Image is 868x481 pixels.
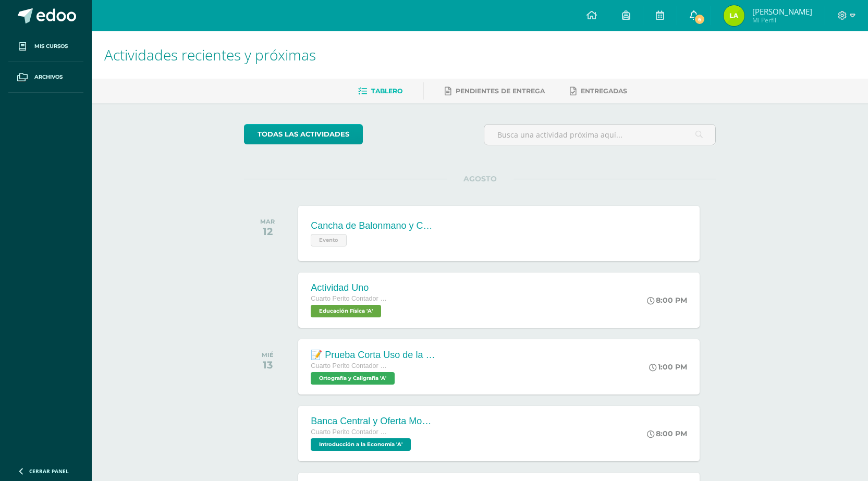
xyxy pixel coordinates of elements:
div: 📝 Prueba Corta Uso de la R y RR Uso de la X, [GEOGRAPHIC_DATA] y [GEOGRAPHIC_DATA] [311,349,436,361]
span: Entregadas [581,87,627,95]
div: Cancha de Balonmano y Contenido [311,220,436,231]
a: Tablero [358,83,402,100]
div: 12 [260,225,275,238]
div: 8:00 PM [647,295,687,305]
span: Cuarto Perito Contador con Orientación en Computación [311,295,389,302]
input: Busca una actividad próxima aquí... [484,125,715,145]
span: Introducción a la Economía 'A' [311,438,411,451]
span: Cerrar panel [29,467,69,475]
span: Mi Perfil [752,16,812,24]
img: e27ff7c47363af2913875ea146f0a901.png [724,5,744,26]
div: Actividad Uno [311,282,389,293]
span: Cuarto Perito Contador con Orientación en Computación [311,428,389,436]
div: MIÉ [262,351,274,359]
span: [PERSON_NAME] [752,6,812,17]
span: Pendientes de entrega [456,87,545,95]
span: Archivos [34,73,63,81]
div: Banca Central y Oferta Monetaria. [311,416,436,427]
a: todas las Actividades [244,124,363,144]
span: Cuarto Perito Contador con Orientación en Computación [311,362,389,369]
span: Evento [311,234,347,246]
a: Entregadas [570,83,627,100]
span: Actividades recientes y próximas [104,45,316,65]
div: 8:00 PM [647,429,687,438]
span: Educación Física 'A' [311,305,381,317]
div: MAR [260,218,275,225]
a: Mis cursos [8,31,83,62]
span: Ortografía y Caligrafía 'A' [311,372,395,385]
a: Pendientes de entrega [445,83,545,100]
span: AGOSTO [447,174,514,183]
a: Archivos [8,62,83,93]
span: Tablero [371,87,402,95]
span: 6 [694,14,705,25]
span: Mis cursos [34,42,68,51]
div: 13 [262,359,274,371]
div: 1:00 PM [649,362,687,372]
